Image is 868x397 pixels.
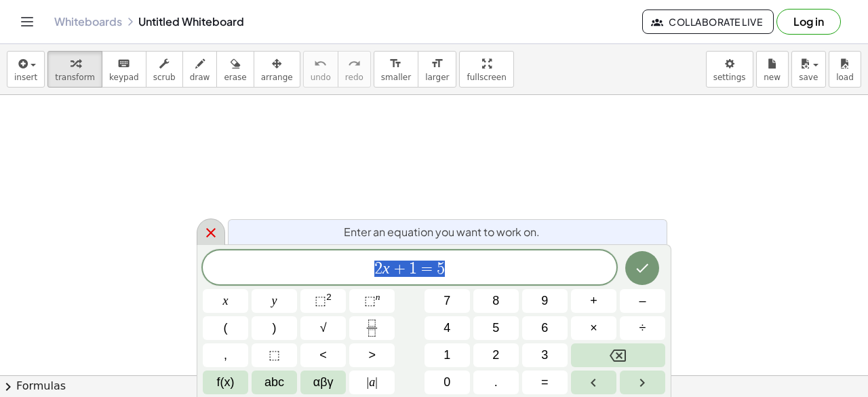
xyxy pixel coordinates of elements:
span: . [494,373,498,392]
span: transform [55,73,95,82]
button: x [203,289,248,313]
span: ) [273,319,277,337]
button: 6 [522,316,568,340]
span: new [764,73,781,82]
span: ⬚ [315,294,326,307]
button: fullscreen [459,51,513,88]
a: Whiteboards [54,15,122,29]
button: Left arrow [571,371,616,394]
button: 4 [425,316,470,340]
button: format_sizesmaller [374,51,418,88]
span: load [836,73,854,82]
span: 3 [541,346,548,364]
button: 7 [425,289,470,313]
span: ÷ [639,319,646,337]
sup: n [376,292,380,302]
button: Plus [571,289,616,313]
button: , [203,343,248,367]
button: Absolute value [349,371,395,394]
button: save [791,51,826,88]
button: insert [7,51,45,88]
span: √ [320,319,327,337]
span: + [390,261,410,277]
span: y [272,292,277,310]
button: ( [203,316,248,340]
button: Log in [776,9,841,35]
span: insert [14,73,37,82]
button: Fraction [349,316,395,340]
button: Alphabet [252,371,297,394]
button: draw [182,51,218,88]
span: 9 [541,292,548,310]
span: draw [190,73,210,82]
button: keyboardkeypad [102,51,146,88]
span: settings [713,73,746,82]
button: format_sizelarger [418,51,456,88]
span: scrub [153,73,176,82]
span: 6 [541,319,548,337]
button: 2 [473,343,519,367]
button: Backspace [571,343,665,367]
span: – [639,292,646,310]
button: load [829,51,861,88]
button: y [252,289,297,313]
span: ⬚ [269,346,280,364]
span: < [319,346,327,364]
button: 3 [522,343,568,367]
span: smaller [381,73,411,82]
span: = [541,373,549,392]
i: format_size [431,56,443,72]
span: 8 [492,292,499,310]
button: scrub [146,51,183,88]
button: erase [216,51,254,88]
button: 8 [473,289,519,313]
button: arrange [254,51,300,88]
span: f(x) [217,373,235,392]
button: redoredo [338,51,371,88]
span: 4 [443,319,450,337]
span: abc [264,373,284,392]
span: 5 [437,261,445,277]
span: save [799,73,818,82]
button: Squared [300,289,346,313]
button: Superscript [349,289,395,313]
button: settings [706,51,753,88]
button: new [756,51,789,88]
button: Minus [620,289,665,313]
span: keypad [109,73,139,82]
span: 7 [443,292,450,310]
button: Collaborate Live [642,10,774,34]
span: a [367,373,378,392]
span: 0 [443,373,450,392]
i: undo [314,56,327,72]
span: | [367,375,370,389]
i: redo [348,56,361,72]
button: Done [625,251,659,285]
button: Less than [300,343,346,367]
sup: 2 [326,292,332,302]
span: | [375,375,378,389]
i: keyboard [117,56,130,72]
span: αβγ [313,373,334,392]
button: Greater than [349,343,395,367]
button: transform [47,51,102,88]
span: 2 [374,261,382,277]
span: redo [345,73,363,82]
span: 1 [443,346,450,364]
button: Right arrow [620,371,665,394]
button: Greek alphabet [300,371,346,394]
span: x [223,292,229,310]
button: Functions [203,371,248,394]
button: Placeholder [252,343,297,367]
button: Square root [300,316,346,340]
button: 9 [522,289,568,313]
button: . [473,371,519,394]
span: 5 [492,319,499,337]
span: undo [311,73,331,82]
span: larger [425,73,449,82]
span: , [224,346,227,364]
button: Equals [522,371,568,394]
span: erase [224,73,246,82]
span: × [590,319,597,337]
button: undoundo [303,51,338,88]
